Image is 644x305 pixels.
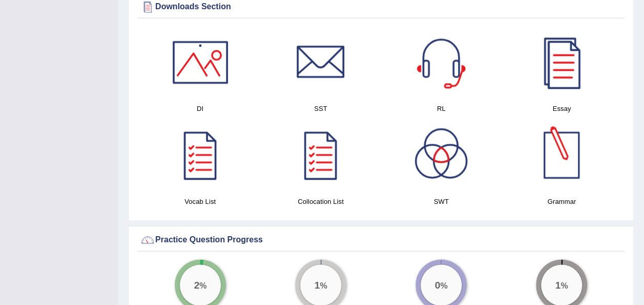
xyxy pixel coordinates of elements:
h4: SWT [386,196,496,207]
h4: Collocation List [265,196,376,207]
h4: DI [145,103,255,114]
big: 1 [555,279,561,290]
h4: Essay [507,103,617,114]
h4: SST [265,103,376,114]
big: 2 [194,279,199,290]
h4: Grammar [507,196,617,207]
h4: RL [386,103,496,114]
big: 1 [314,279,320,290]
h4: Vocab List [145,196,255,207]
big: 0 [435,279,441,290]
div: Practice Question Progress [140,232,622,247]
